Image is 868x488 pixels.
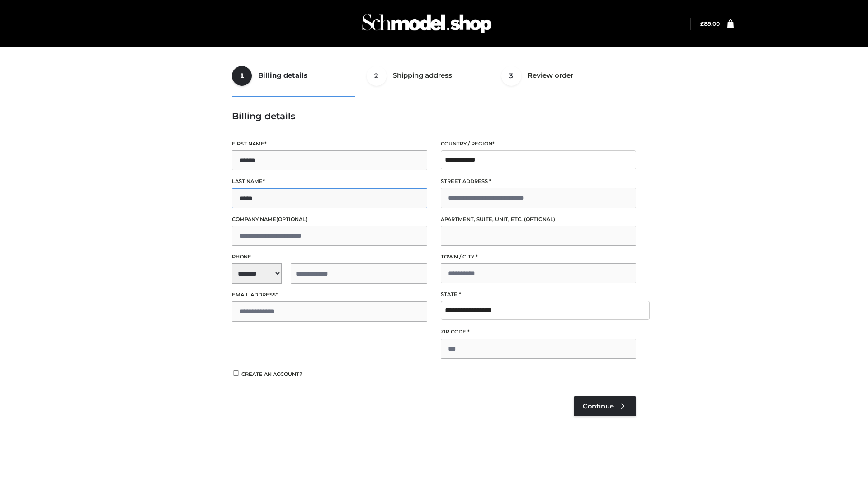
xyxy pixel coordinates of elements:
label: Country / Region [441,140,636,148]
label: State [441,290,636,299]
label: ZIP Code [441,328,636,336]
a: Continue [574,396,636,416]
h3: Billing details [232,111,636,122]
span: Continue [583,402,614,410]
span: (optional) [524,216,555,222]
a: £89.00 [700,20,720,27]
label: Apartment, suite, unit, etc. [441,215,636,224]
label: Last name [232,177,427,186]
label: Company name [232,215,427,224]
span: Create an account? [241,371,302,377]
label: Email address [232,291,427,299]
label: First name [232,140,427,148]
span: (optional) [276,216,307,222]
label: Town / City [441,253,636,261]
span: £ [700,20,704,27]
label: Phone [232,253,427,261]
label: Street address [441,177,636,186]
bdi: 89.00 [700,20,720,27]
img: Schmodel Admin 964 [359,6,495,42]
input: Create an account? [232,370,240,376]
